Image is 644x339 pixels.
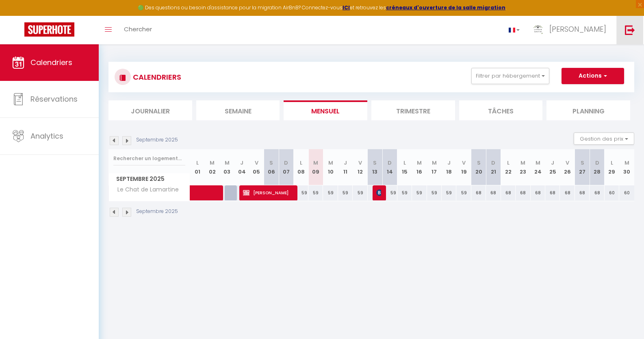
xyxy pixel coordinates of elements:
[471,68,549,84] button: Filtrer par hébergement
[323,185,338,200] div: 59
[323,149,338,185] th: 10
[545,149,560,185] th: 25
[269,159,273,167] abbr: S
[486,149,501,185] th: 21
[284,100,367,120] li: Mensuel
[442,149,456,185] th: 18
[110,185,181,194] span: Le Chat de Lamartine
[427,185,442,200] div: 59
[30,57,72,67] span: Calendriers
[234,149,249,185] th: 04
[462,159,466,167] abbr: V
[520,159,525,167] abbr: M
[501,149,516,185] th: 22
[7,3,31,28] button: Ouvrir le widget de chat LiveChat
[611,159,613,167] abbr: L
[255,159,258,167] abbr: V
[313,159,318,167] abbr: M
[566,159,569,167] abbr: V
[546,100,630,120] li: Planning
[328,159,333,167] abbr: M
[551,159,554,167] abbr: J
[560,149,575,185] th: 26
[575,185,590,200] div: 68
[412,149,427,185] th: 16
[294,185,308,200] div: 59
[300,159,302,167] abbr: L
[625,25,635,35] img: logout
[471,149,486,185] th: 20
[581,159,584,167] abbr: S
[382,185,397,200] div: 59
[531,185,545,200] div: 68
[210,159,215,167] abbr: M
[516,185,530,200] div: 68
[590,149,604,185] th: 28
[368,149,382,185] th: 13
[264,149,279,185] th: 06
[432,159,437,167] abbr: M
[574,133,634,145] button: Gestion des prix
[619,185,634,200] div: 60
[590,185,604,200] div: 68
[358,159,362,167] abbr: V
[279,149,293,185] th: 07
[196,159,199,167] abbr: L
[456,149,471,185] th: 19
[124,25,152,33] span: Chercher
[456,185,471,200] div: 59
[516,149,530,185] th: 23
[403,159,406,167] abbr: L
[373,159,377,167] abbr: S
[24,22,74,37] img: Super Booking
[486,185,501,200] div: 68
[338,149,353,185] th: 11
[397,149,412,185] th: 15
[624,159,629,167] abbr: M
[386,4,505,11] a: créneaux d'ouverture de la salle migration
[531,149,545,185] th: 24
[243,185,292,200] span: [PERSON_NAME]
[417,159,422,167] abbr: M
[471,185,486,200] div: 68
[507,159,510,167] abbr: L
[447,159,451,167] abbr: J
[205,149,219,185] th: 02
[477,159,481,167] abbr: S
[353,149,367,185] th: 12
[308,149,323,185] th: 09
[190,149,205,185] th: 01
[219,149,234,185] th: 03
[196,100,280,120] li: Semaine
[131,68,181,86] h3: CALENDRIERS
[376,185,381,200] span: [PERSON_NAME]
[353,185,367,200] div: 59
[344,159,347,167] abbr: J
[308,185,323,200] div: 59
[545,185,560,200] div: 68
[491,159,495,167] abbr: D
[382,149,397,185] th: 14
[459,100,543,120] li: Tâches
[284,159,288,167] abbr: D
[501,185,516,200] div: 68
[240,159,243,167] abbr: J
[30,131,63,141] span: Analytics
[532,23,544,35] img: ...
[575,149,590,185] th: 27
[605,149,619,185] th: 29
[526,16,616,44] a: ... [PERSON_NAME]
[294,149,308,185] th: 08
[30,94,78,104] span: Réservations
[249,149,264,185] th: 05
[225,159,230,167] abbr: M
[371,100,455,120] li: Trimestre
[536,159,540,167] abbr: M
[560,185,575,200] div: 68
[343,4,350,11] a: ICI
[397,185,412,200] div: 59
[427,149,442,185] th: 17
[549,24,606,34] span: [PERSON_NAME]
